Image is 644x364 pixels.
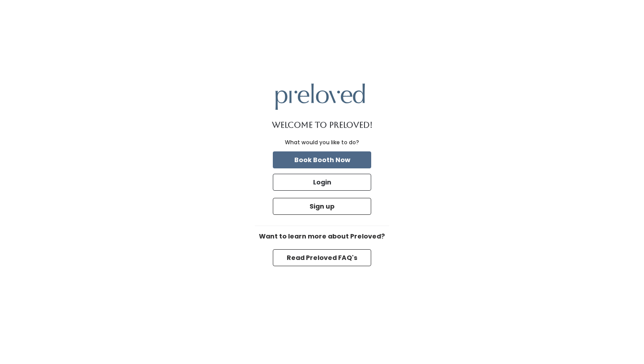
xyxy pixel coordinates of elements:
button: Sign up [273,198,371,215]
button: Read Preloved FAQ's [273,249,371,266]
a: Sign up [271,196,373,217]
a: Login [271,172,373,192]
div: What would you like to do? [285,138,359,146]
h1: Welcome to Preloved! [272,121,373,130]
button: Login [273,174,371,191]
button: Book Booth Now [273,151,371,168]
img: preloved logo [275,84,365,110]
h6: Want to learn more about Preloved? [255,233,389,240]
